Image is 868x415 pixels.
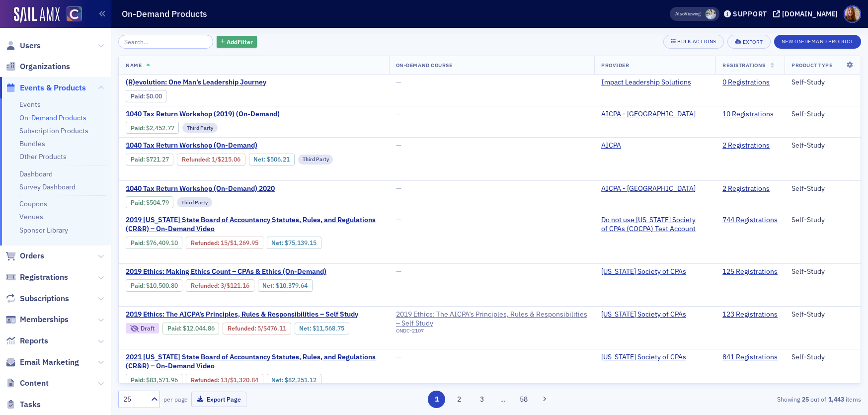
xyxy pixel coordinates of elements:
[131,376,146,384] span: :
[126,279,182,291] div: Paid: 128 - $1050080
[146,376,178,384] span: $83,571.96
[601,184,703,193] a: AICPA - [GEOGRAPHIC_DATA]
[19,169,53,178] a: Dashboard
[126,323,159,333] div: Draft
[131,282,146,289] span: :
[126,184,293,193] span: 1040 Tax Return Workshop (On-Demand) 2020
[146,124,174,132] span: $2,452.77
[601,310,694,319] a: [US_STATE] Society of CPAs
[146,92,162,100] span: $0.00
[396,352,401,361] span: —
[20,250,44,261] span: Orders
[191,282,221,289] span: :
[126,154,173,166] div: Paid: 2 - $72127
[601,267,694,276] a: [US_STATE] Society of CPAs
[228,325,257,332] span: :
[298,155,333,165] div: Third Party
[263,325,286,332] span: $476.11
[126,353,382,370] span: 2021 Colorado State Board of Accountancy Statutes, Rules, and Regulations (CR&R) – On-Demand Video
[227,37,253,46] span: Add Filter
[5,272,68,283] a: Registrations
[267,237,321,249] div: Net: $7513915
[743,39,763,45] div: Export
[167,325,183,332] span: :
[230,239,258,247] span: $1,269.95
[276,282,308,289] span: $10,379.64
[19,199,47,208] a: Coupons
[791,141,854,150] div: Self-Study
[228,325,254,332] a: Refunded
[126,62,142,69] span: Name
[126,110,293,119] span: 1040 Tax Return Workshop (2019) (On-Demand)
[126,237,182,249] div: Paid: 757 - $7640910
[14,7,60,23] img: SailAMX
[844,5,861,23] span: Profile
[20,399,41,410] span: Tasks
[396,184,401,193] span: —
[396,267,401,276] span: —
[5,83,86,93] a: Events & Products
[131,124,146,132] span: :
[774,35,861,49] button: New On-Demand Product
[123,394,145,405] div: 25
[722,216,778,225] a: 744 Registrations
[299,325,313,332] span: Net :
[67,6,82,22] img: SailAMX
[20,272,68,283] span: Registrations
[396,109,401,118] span: —
[271,376,285,384] span: Net :
[19,212,43,221] a: Venues
[791,184,854,193] div: Self-Study
[20,293,69,304] span: Subscriptions
[126,216,382,233] span: 2019 Colorado State Board of Accountancy Statutes, Rules, and Regulations (CR&R) – On-Demand Video
[396,215,401,224] span: —
[146,282,178,289] span: $10,500.80
[162,323,219,334] div: Paid: 129 - $1204486
[722,141,770,150] a: 2 Registrations
[122,8,207,20] h1: On-Demand Products
[126,141,293,150] span: 1040 Tax Return Workshop (On-Demand)
[722,110,774,119] a: 10 Registrations
[285,239,316,247] span: $75,139.15
[167,325,180,332] a: Paid
[163,395,188,404] label: per page
[601,62,629,69] span: Provider
[663,35,723,49] button: Bulk Actions
[601,110,703,119] a: AICPA - [GEOGRAPHIC_DATA]
[126,78,293,87] a: (R)evolution: One Man’s Leadership Journey
[601,78,699,87] a: Impact Leadership Solutions
[733,9,767,18] div: Support
[295,323,349,334] div: Net: $1156875
[5,399,41,410] a: Tasks
[722,78,770,87] a: 0 Registrations
[182,123,218,133] div: Third Party
[782,9,838,18] div: [DOMAIN_NAME]
[722,267,778,276] a: 125 Registrations
[19,113,86,122] a: On-Demand Products
[5,293,69,304] a: Subscriptions
[131,239,146,247] span: :
[791,310,854,319] div: Self-Study
[131,282,143,289] a: Paid
[675,10,701,17] span: Viewing
[706,9,716,19] span: Luke Abell
[19,152,67,161] a: Other Products
[177,197,212,207] div: Third Party
[223,323,291,334] div: Refunded: 129 - $1204486
[19,139,45,148] a: Bundles
[791,110,854,119] div: Self-Study
[126,310,358,319] span: 2019 Ethics: The AICPA’s Principles, Rules & Responsibilities – Self Study
[183,325,215,332] span: $12,044.86
[396,310,587,328] a: 2019 Ethics: The AICPA’s Principles, Rules & Responsibilities – Self Study
[515,391,532,408] button: 58
[186,279,254,291] div: Refunded: 128 - $1050080
[218,156,240,163] span: $215.06
[60,6,82,23] a: View Homepage
[126,184,311,193] a: 1040 Tax Return Workshop (On-Demand) 2020
[19,226,68,235] a: Sponsor Library
[396,328,587,334] div: ONDC-2107
[722,310,778,319] a: 123 Registrations
[249,154,295,166] div: Net: $50621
